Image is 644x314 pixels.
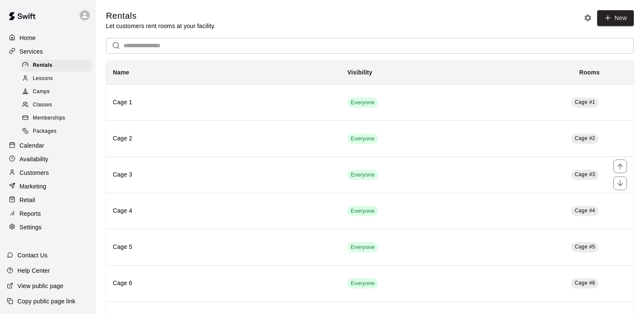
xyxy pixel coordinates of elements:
span: Everyone [347,171,378,179]
a: Packages [20,125,96,138]
a: Calendar [7,139,89,152]
span: Cage #6 [575,280,595,286]
h6: Cage 6 [113,279,334,288]
p: Services [20,47,43,56]
p: Availability [20,155,49,163]
span: Everyone [347,99,378,107]
p: Home [20,34,36,42]
div: Classes [20,99,92,111]
p: Reports [20,209,41,218]
div: Rentals [20,60,92,71]
p: Help Center [17,266,50,275]
a: Customers [7,166,89,179]
a: Reports [7,207,89,220]
a: Home [7,31,89,44]
a: Settings [7,221,89,234]
span: Camps [33,88,50,96]
a: Services [7,45,89,58]
p: View public page [17,282,63,290]
div: This service is visible to all of your customers [347,134,378,144]
span: Cage #1 [575,99,595,105]
h6: Cage 1 [113,98,334,107]
span: Classes [33,101,52,109]
h6: Cage 4 [113,206,334,216]
span: Everyone [347,243,378,251]
p: Settings [20,223,42,231]
h6: Cage 5 [113,243,334,252]
div: This service is visible to all of your customers [347,278,378,288]
button: move item up [613,160,627,173]
span: Cage #5 [575,244,595,250]
h6: Cage 3 [113,170,334,180]
b: Visibility [347,69,372,76]
span: Lessons [33,74,53,83]
button: Rental settings [581,11,594,24]
p: Calendar [20,141,44,150]
span: Everyone [347,135,378,143]
b: Name [113,69,129,76]
a: Retail [7,194,89,206]
div: This service is visible to all of your customers [347,97,378,108]
span: Everyone [347,280,378,288]
a: Marketing [7,180,89,193]
b: Rooms [579,69,600,76]
div: This service is visible to all of your customers [347,206,378,216]
p: Contact Us [17,251,48,260]
h6: Cage 2 [113,134,334,143]
div: This service is visible to all of your customers [347,170,378,180]
a: Camps [20,86,96,99]
button: move item down [613,177,627,190]
span: Everyone [347,207,378,215]
p: Retail [20,196,35,204]
span: Cage #3 [575,171,595,177]
a: Availability [7,153,89,166]
div: Memberships [20,112,92,124]
a: New [597,10,634,26]
p: Copy public page link [17,297,75,305]
a: Memberships [20,112,96,125]
h5: Rentals [106,10,215,22]
a: Classes [20,99,96,112]
span: Rentals [33,61,52,70]
div: Lessons [20,73,92,85]
span: Cage #4 [575,208,595,214]
a: Lessons [20,72,96,85]
span: Packages [33,127,57,136]
a: Rentals [20,59,96,72]
div: Camps [20,86,92,98]
p: Customers [20,168,49,177]
p: Let customers rent rooms at your facility. [106,22,215,30]
span: Cage #2 [575,135,595,141]
p: Marketing [20,182,46,191]
div: This service is visible to all of your customers [347,242,378,252]
span: Memberships [33,114,65,123]
div: Packages [20,126,92,137]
